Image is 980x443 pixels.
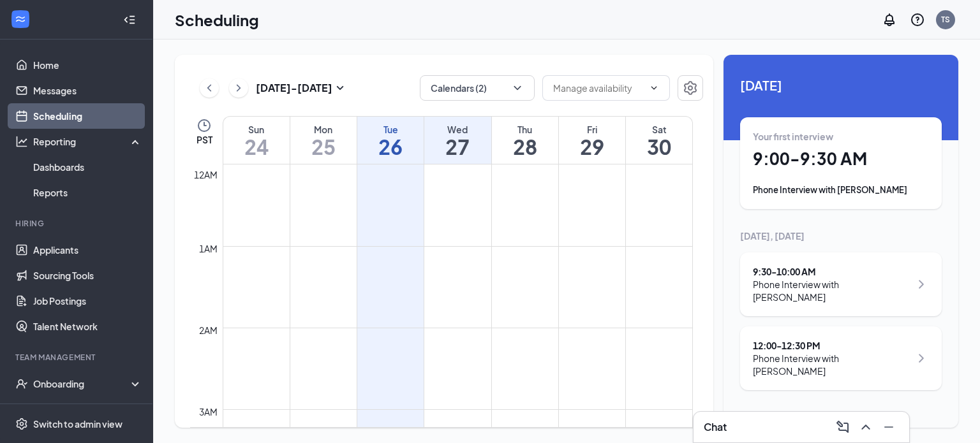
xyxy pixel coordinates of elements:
[33,288,142,314] a: Job Postings
[33,418,122,430] div: Switch to admin view
[753,130,929,143] div: Your first interview
[937,400,967,430] iframe: Intercom live chat
[197,118,212,133] svg: Clock
[492,136,558,157] h1: 28
[753,184,929,196] div: Phone Interview with [PERSON_NAME]
[559,136,625,157] h1: 29
[740,229,942,242] div: [DATE], [DATE]
[914,277,929,292] svg: ChevronRight
[232,80,245,96] svg: ChevronRight
[492,117,558,164] a: August 28, 2025
[332,80,348,96] svg: SmallChevronDown
[33,263,142,288] a: Sourcing Tools
[191,168,220,182] div: 12am
[626,117,692,164] a: August 30, 2025
[223,117,290,164] a: August 24, 2025
[858,419,873,435] svg: ChevronUp
[424,117,491,164] a: August 27, 2025
[357,123,424,136] div: Tue
[15,418,28,430] svg: Settings
[753,265,910,278] div: 9:30 - 10:00 AM
[197,323,220,337] div: 2am
[881,419,896,435] svg: Minimize
[197,133,212,146] span: PST
[123,13,136,26] svg: Collapse
[203,80,216,96] svg: ChevronLeft
[15,218,140,229] div: Hiring
[753,339,910,352] div: 12:00 - 12:30 PM
[678,75,703,101] button: Settings
[223,136,290,157] h1: 24
[753,352,910,377] div: Phone Interview with [PERSON_NAME]
[559,123,625,136] div: Fri
[200,78,219,98] button: ChevronLeft
[914,351,929,366] svg: ChevronRight
[626,136,692,157] h1: 30
[357,136,424,157] h1: 26
[33,103,142,129] a: Scheduling
[256,81,332,95] h3: [DATE] - [DATE]
[15,377,28,390] svg: UserCheck
[879,417,899,437] button: Minimize
[229,78,248,98] button: ChevronRight
[704,420,727,434] h3: Chat
[33,396,142,422] a: Team
[420,75,535,101] button: Calendars (2)ChevronDown
[33,180,142,205] a: Reports
[357,117,424,164] a: August 26, 2025
[14,13,27,25] svg: WorkstreamLogo
[33,154,142,180] a: Dashboards
[740,75,942,95] span: [DATE]
[15,352,140,363] div: Team Management
[941,14,950,25] div: TS
[649,83,659,93] svg: ChevronDown
[753,278,910,303] div: Phone Interview with [PERSON_NAME]
[197,405,220,419] div: 3am
[511,82,524,94] svg: ChevronDown
[33,135,143,148] div: Reporting
[753,148,929,170] h1: 9:00 - 9:30 AM
[290,117,357,164] a: August 25, 2025
[33,78,142,103] a: Messages
[492,123,558,136] div: Thu
[835,419,850,435] svg: ComposeMessage
[33,52,142,78] a: Home
[290,136,357,157] h1: 25
[626,123,692,136] div: Sat
[15,135,28,148] svg: Analysis
[223,123,290,136] div: Sun
[175,9,259,31] h1: Scheduling
[910,12,925,27] svg: QuestionInfo
[856,417,876,437] button: ChevronUp
[559,117,625,164] a: August 29, 2025
[424,136,491,157] h1: 27
[882,12,897,27] svg: Notifications
[197,242,220,256] div: 1am
[290,123,357,136] div: Mon
[33,237,142,263] a: Applicants
[683,80,698,96] svg: Settings
[33,377,131,390] div: Onboarding
[424,123,491,136] div: Wed
[833,417,853,437] button: ComposeMessage
[33,314,142,339] a: Talent Network
[553,81,644,95] input: Manage availability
